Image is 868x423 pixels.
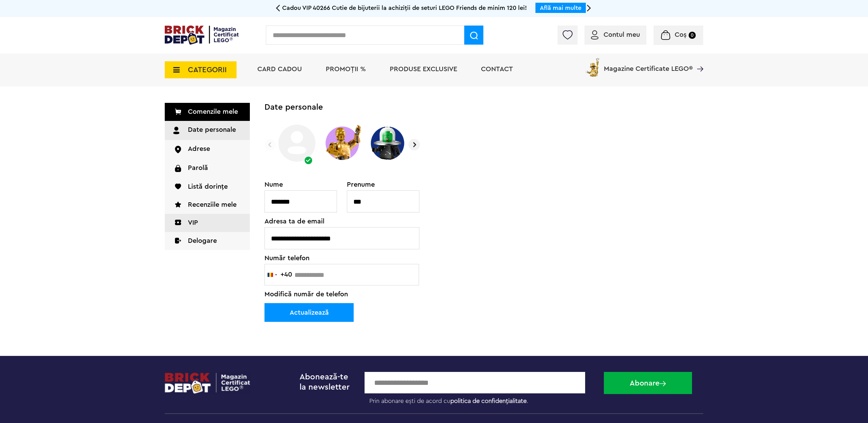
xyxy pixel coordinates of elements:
span: Modifică număr de telefon [264,291,348,298]
a: politica de confidențialitate [450,398,527,404]
button: Actualizează [264,303,354,322]
span: CATEGORII [188,66,227,74]
img: Abonare [660,381,666,386]
a: Comenzile mele [165,103,250,121]
a: Parolă [165,159,250,178]
label: Prenume [347,181,420,188]
label: Nume [264,181,337,188]
a: Listă dorințe [165,178,250,196]
h2: Date personale [264,103,703,112]
a: Adrese [165,140,250,159]
a: Produse exclusive [390,66,457,73]
a: Contact [481,66,513,73]
a: Află mai multe [540,5,581,11]
label: Prin abonare ești de acord cu . [365,393,599,405]
span: Coș [675,31,687,38]
label: Adresa ta de email [264,218,420,225]
span: Abonează-te la newsletter [300,373,350,391]
a: Card Cadou [257,66,302,73]
button: Abonare [604,372,692,394]
a: Date personale [165,121,250,140]
a: VIP [165,214,250,232]
span: Cadou VIP 40266 Cutie de bijuterii la achiziții de seturi LEGO Friends de minim 120 lei! [282,5,527,11]
a: PROMOȚII % [326,66,366,73]
img: footerlogo [165,372,251,394]
a: Magazine Certificate LEGO® [693,57,703,63]
a: Contul meu [591,31,640,38]
a: Recenziile mele [165,196,250,214]
a: Delogare [165,232,250,250]
span: Contul meu [604,31,640,38]
span: Magazine Certificate LEGO® [604,57,693,72]
small: 0 [689,32,696,39]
